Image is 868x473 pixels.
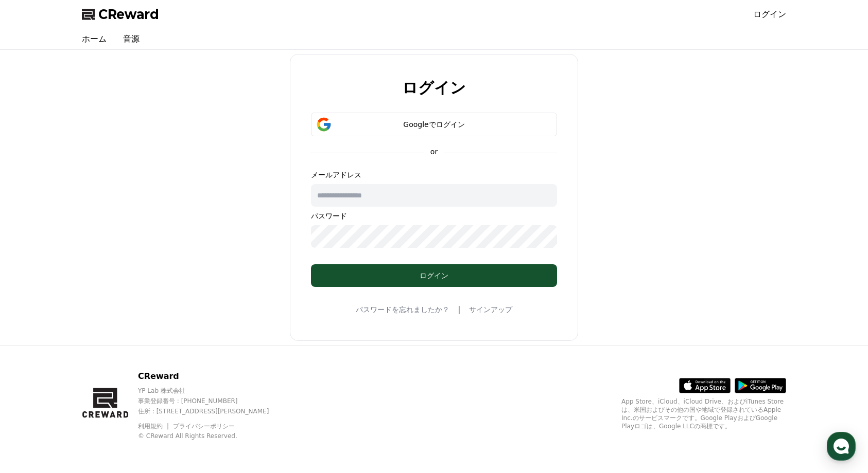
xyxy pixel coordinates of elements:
[138,407,287,415] p: 住所 : [STREET_ADDRESS][PERSON_NAME]
[68,326,133,352] a: Messages
[311,211,557,221] p: パスワード
[138,423,170,430] a: 利用規約
[173,423,235,430] a: プライバシーポリシー
[133,326,198,352] a: Settings
[458,303,460,316] span: |
[326,119,542,130] div: Googleでログイン
[469,304,512,315] a: サインアップ
[152,341,178,350] span: Settings
[115,29,148,49] a: 音源
[82,6,159,23] a: CReward
[138,370,287,383] p: CReward
[402,79,466,96] h2: ログイン
[311,170,557,180] p: メールアドレス
[753,8,786,21] a: ログイン
[26,341,44,350] span: Home
[356,304,449,315] a: パスワードを忘れましたか？
[3,326,68,352] a: Home
[332,270,536,281] div: ログイン
[621,397,786,430] p: App Store、iCloud、iCloud Drive、およびiTunes Storeは、米国およびその他の国や地域で登録されているApple Inc.のサービスマークです。Google P...
[85,342,116,350] span: Messages
[424,147,444,157] p: or
[138,397,287,405] p: 事業登録番号 : [PHONE_NUMBER]
[74,29,115,49] a: ホーム
[98,6,159,23] span: CReward
[311,264,557,287] button: ログイン
[138,387,287,395] p: YP Lab 株式会社
[138,432,287,440] p: © CReward All Rights Reserved.
[311,113,557,136] button: Googleでログイン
